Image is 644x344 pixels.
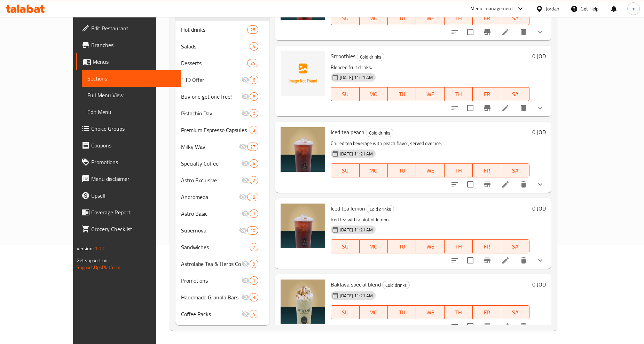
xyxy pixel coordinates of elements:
[334,307,356,318] span: SU
[250,176,258,184] div: items
[463,253,478,268] span: Select to update
[175,289,269,306] div: Handmade Granola Bars3
[357,53,384,61] div: Cold drinks
[248,194,258,200] span: 18
[87,108,175,116] span: Edit Menu
[181,59,247,67] span: Desserts
[501,28,510,36] a: Edit menu item
[250,93,258,100] span: 8
[95,244,105,253] span: 1.0.0
[504,89,527,99] span: SA
[241,293,250,301] svg: Inactive section
[501,256,510,265] a: Edit menu item
[181,159,241,168] span: Specialty Coffee
[463,101,478,115] span: Select to update
[77,256,109,265] span: Get support on:
[367,205,394,213] div: Cold drinks
[504,307,527,318] span: SA
[175,205,269,222] div: Astro Basic1
[175,138,269,155] div: Milky Way27
[82,70,181,87] a: Sections
[181,109,241,117] div: Pistachio Day
[388,87,416,101] button: TU
[416,87,444,101] button: WE
[247,193,258,201] div: items
[250,42,258,51] div: items
[501,322,510,330] a: Edit menu item
[532,127,546,137] h6: 0 JOD
[416,239,444,253] button: WE
[479,318,496,335] button: Branch-specific-item
[91,24,175,32] span: Edit Restaurant
[247,59,258,67] div: items
[250,126,258,134] div: items
[536,180,544,189] svg: Show Choices
[250,211,258,217] span: 1
[175,71,269,88] div: 1 JD Offer6
[91,225,175,233] span: Grocery Checklist
[532,318,549,335] button: show more
[501,239,529,253] button: SA
[175,55,269,71] div: Desserts24
[445,11,473,25] button: TH
[181,243,250,251] div: Sandwiches
[479,252,496,269] button: Branch-specific-item
[331,127,364,137] span: Iced tea peach
[241,260,250,268] svg: Inactive section
[181,310,241,318] div: Coffee Packs
[476,166,498,176] span: FR
[76,137,181,154] a: Coupons
[536,104,544,112] svg: Show Choices
[515,318,532,335] button: delete
[91,208,175,216] span: Coverage Report
[391,166,413,176] span: TU
[77,263,121,272] a: Support.OpsPlatform
[388,11,416,25] button: TU
[250,244,258,251] span: 7
[470,5,513,13] div: Menu-management
[447,307,470,318] span: TH
[250,260,258,268] div: items
[416,305,444,319] button: WE
[241,76,250,84] svg: Inactive section
[473,11,501,25] button: FR
[515,176,532,193] button: delete
[419,166,441,176] span: WE
[536,322,544,330] svg: Show Choices
[181,76,241,84] span: 1 JD Offer
[250,110,258,117] span: 0
[360,87,388,101] button: MO
[281,127,325,172] img: Iced tea peach
[175,2,269,325] nav: Menu sections
[250,311,258,318] span: 4
[331,11,359,25] button: SU
[181,176,241,184] span: Astro Exclusive
[181,42,250,51] span: Salads
[91,158,175,166] span: Promotions
[419,242,441,252] span: WE
[175,155,269,172] div: Specialty Coffee4
[419,307,441,318] span: WE
[250,160,258,167] span: 4
[447,242,470,252] span: TH
[388,163,416,177] button: TU
[416,163,444,177] button: WE
[446,24,463,40] button: sort-choices
[479,24,496,40] button: Branch-specific-item
[175,239,269,255] div: Sandwiches7
[476,89,498,99] span: FR
[447,166,470,176] span: TH
[515,252,532,269] button: delete
[388,239,416,253] button: TU
[250,294,258,301] span: 3
[248,144,258,150] span: 27
[239,143,247,151] svg: Inactive section
[446,176,463,193] button: sort-choices
[281,280,325,324] img: Baklava special blend
[241,276,250,285] svg: Inactive section
[331,203,365,214] span: Iced tea lemon
[239,193,247,201] svg: Inactive section
[337,151,376,157] span: [DATE] 11:21 AM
